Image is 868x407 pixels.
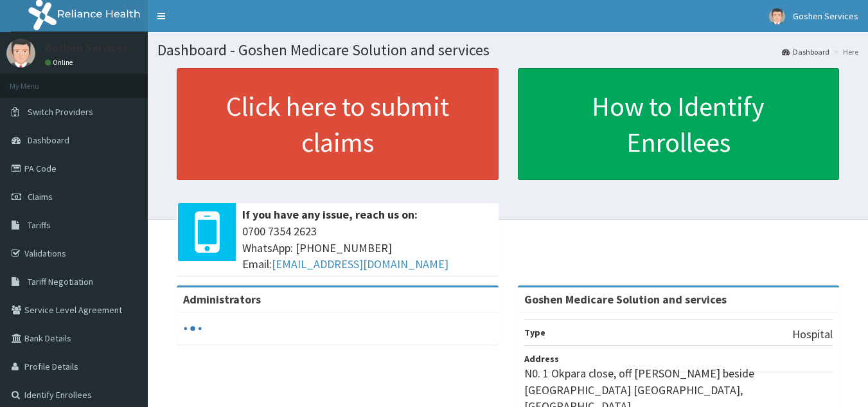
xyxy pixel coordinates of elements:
[242,223,492,273] span: 0700 7354 2623 WhatsApp: [PHONE_NUMBER] Email:
[28,219,51,231] span: Tariffs
[177,68,499,180] a: Click here to submit claims
[28,191,53,203] span: Claims
[524,353,559,365] b: Address
[28,276,93,287] span: Tariff Negotiation
[524,327,545,338] b: Type
[183,292,261,307] b: Administrators
[157,42,858,59] h1: Dashboard - Goshen Medicare Solution and services
[518,68,840,180] a: How to Identify Enrollees
[831,46,858,57] li: Here
[6,39,35,68] img: User Image
[769,8,785,24] img: User Image
[524,292,727,307] strong: Goshen Medicare Solution and services
[272,257,448,271] a: [EMAIL_ADDRESS][DOMAIN_NAME]
[28,106,93,118] span: Switch Providers
[28,134,69,146] span: Dashboard
[782,46,829,57] a: Dashboard
[45,58,76,67] a: Online
[793,10,858,22] span: Goshen Services
[242,207,418,222] b: If you have any issue, reach us on:
[183,319,202,338] svg: audio-loading
[45,42,128,53] p: Goshen Services
[792,326,833,343] p: Hospital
